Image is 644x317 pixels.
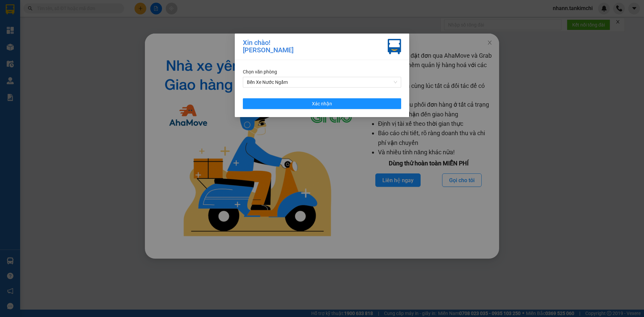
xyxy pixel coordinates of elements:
[247,77,397,87] span: Bến Xe Nước Ngầm
[243,68,401,75] div: Chọn văn phòng
[243,98,401,109] button: Xác nhận
[312,100,332,107] span: Xác nhận
[243,39,293,54] div: Xin chào! [PERSON_NAME]
[388,39,401,54] img: vxr-icon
